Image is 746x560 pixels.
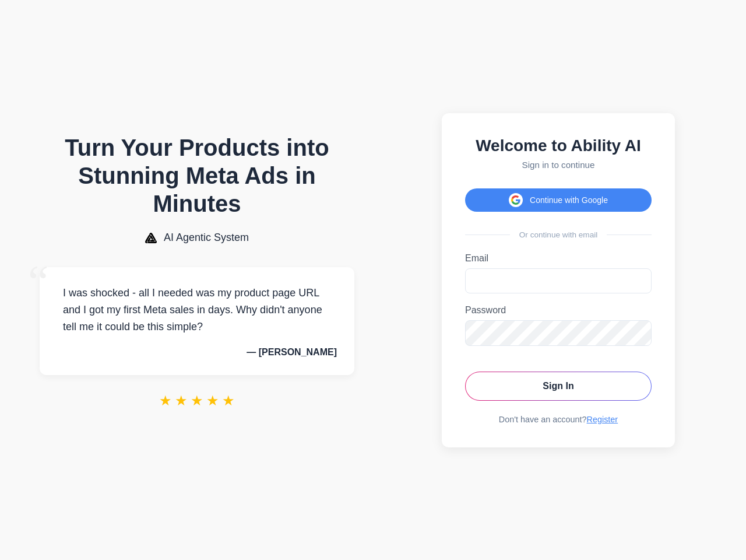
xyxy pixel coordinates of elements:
p: I was shocked - all I needed was my product page URL and I got my first Meta sales in days. Why d... [57,285,337,335]
p: Sign in to continue [465,160,652,170]
a: Register [587,415,618,424]
div: Or continue with email [465,230,652,239]
span: ★ [159,393,172,409]
h2: Welcome to Ability AI [465,136,652,155]
img: AI Agentic System Logo [145,233,157,243]
label: Password [465,305,652,316]
button: Sign In [465,372,652,401]
span: ★ [222,393,235,409]
button: Continue with Google [465,188,652,212]
span: “ [28,256,49,309]
span: ★ [206,393,219,409]
h1: Turn Your Products into Stunning Meta Ads in Minutes [40,134,354,218]
span: ★ [191,393,203,409]
span: AI Agentic System [164,232,249,244]
div: Don't have an account? [465,415,652,424]
p: — [PERSON_NAME] [57,347,337,358]
span: ★ [175,393,188,409]
label: Email [465,253,652,264]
